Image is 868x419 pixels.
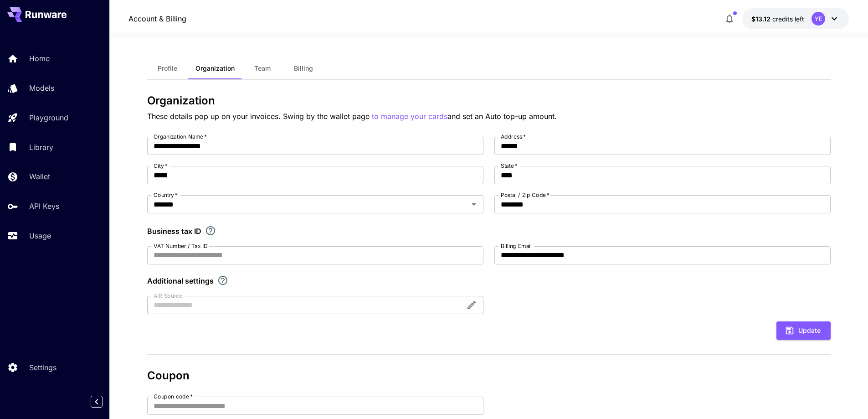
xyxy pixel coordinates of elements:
[154,242,208,250] label: VAT Number / Tax ID
[751,15,772,23] span: $13.12
[217,275,228,286] svg: Explore additional customization settings
[29,53,50,64] p: Home
[195,64,235,72] span: Organization
[154,393,193,400] label: Coupon code
[205,225,216,236] svg: If you are a business tax registrant, please enter your business tax ID here.
[98,393,109,410] div: Collapse sidebar
[128,13,186,24] a: Account & Billing
[29,171,50,182] p: Wallet
[128,13,186,24] nav: breadcrumb
[501,162,518,170] label: State
[154,162,168,170] label: City
[772,15,804,23] span: credits left
[158,64,177,72] span: Profile
[29,142,53,153] p: Library
[29,112,68,123] p: Playground
[294,64,313,72] span: Billing
[154,191,178,199] label: Country
[29,83,54,93] p: Models
[372,111,447,122] button: to manage your cards
[147,369,831,382] h3: Coupon
[29,201,59,212] p: API Keys
[91,396,103,408] button: Collapse sidebar
[147,112,372,121] span: These details pop up on your invoices. Swing by the wallet page
[742,8,849,29] button: $13.1249YE
[501,242,532,250] label: Billing Email
[254,64,271,72] span: Team
[501,191,550,199] label: Postal / Zip Code
[501,133,526,140] label: Address
[812,12,825,26] div: YE
[154,292,182,300] label: AIR Source
[147,275,214,286] p: Additional settings
[751,14,804,24] div: $13.1249
[147,226,201,237] p: Business tax ID
[154,133,207,140] label: Organization Name
[29,362,56,373] p: Settings
[29,230,51,241] p: Usage
[467,198,480,211] button: Open
[147,94,831,107] h3: Organization
[776,321,831,340] button: Update
[447,112,557,121] span: and set an Auto top-up amount.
